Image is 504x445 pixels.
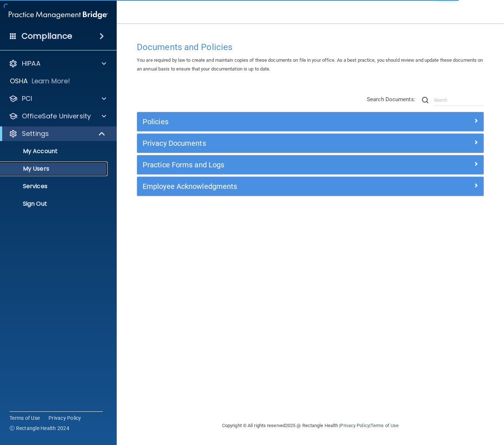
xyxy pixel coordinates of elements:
[9,425,69,432] span: Ⓒ Rectangle Health 2024
[5,183,104,190] p: Services
[340,423,369,428] a: Privacy Policy
[143,159,478,171] a: Practice Forms and Logs
[422,97,429,103] img: ic-search.3b580494.png
[9,59,106,68] a: HIPAA
[5,148,104,155] p: My Account
[22,112,91,121] p: OfficeSafe University
[22,31,72,41] h4: Compliance
[143,116,478,128] a: Policies
[367,96,415,103] span: Search Documents:
[137,42,484,52] h4: Documents and Policies
[143,137,478,149] a: Privacy Documents
[143,118,392,126] h5: Policies
[143,139,392,147] h5: Privacy Documents
[22,129,49,138] p: Settings
[143,180,478,192] a: Employee Acknowledgments
[10,77,28,85] p: OSHA
[177,414,443,437] div: Copyright © All rights reserved 2025 @ Rectangle Health | |
[371,423,399,428] a: Terms of Use
[9,94,106,103] a: PCI
[143,161,392,169] h5: Practice Forms and Logs
[5,165,104,172] p: My Users
[9,112,106,121] a: OfficeSafe University
[143,182,392,190] h5: Employee Acknowledgments
[22,94,32,103] p: PCI
[9,129,106,138] a: Settings
[137,57,483,72] span: You are required by law to create and maintain copies of these documents on file in your office. ...
[5,200,104,208] p: Sign Out
[32,77,70,85] p: Learn More!
[9,414,40,422] a: Terms of Use
[49,414,81,422] a: Privacy Policy
[22,59,40,68] p: HIPAA
[434,95,484,106] input: Search
[9,8,108,22] img: PMB logo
